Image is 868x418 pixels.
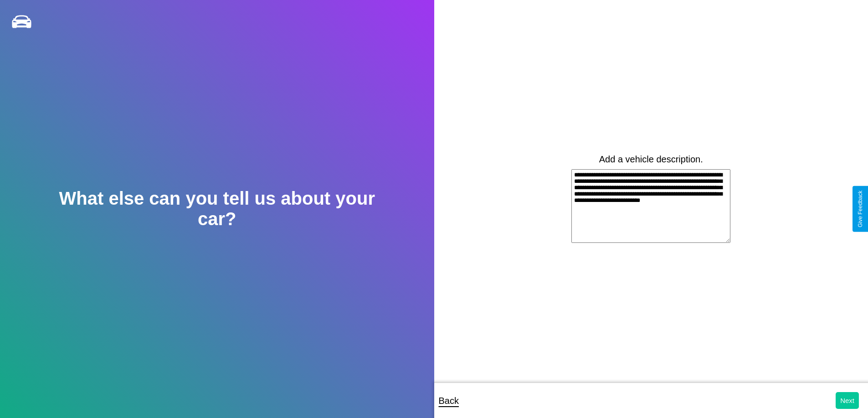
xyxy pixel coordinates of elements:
[857,191,863,227] div: Give Feedback
[836,392,859,409] button: Next
[439,393,459,409] p: Back
[599,154,703,165] label: Add a vehicle description.
[43,188,390,229] h2: What else can you tell us about your car?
